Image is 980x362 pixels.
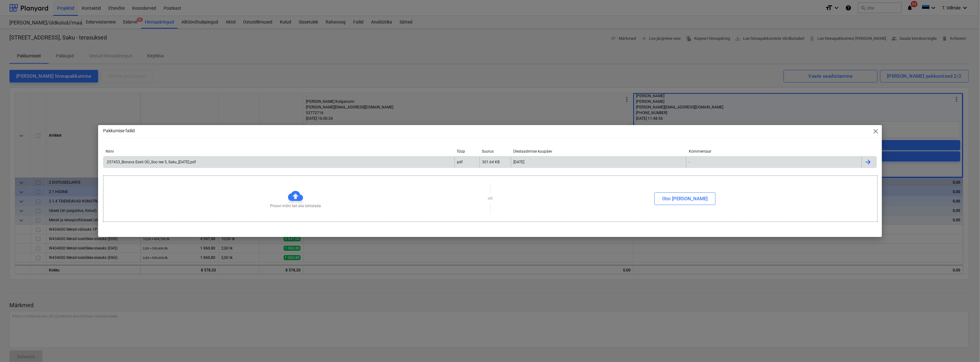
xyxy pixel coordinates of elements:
div: Otsi [PERSON_NAME] [662,195,708,203]
span: close [872,128,879,135]
div: Vestlusvidin [949,332,980,362]
div: [DATE] [514,160,525,164]
div: Suurus [482,149,508,154]
div: 301.64 KB [482,160,500,164]
div: pdf [457,160,463,164]
div: Kommentaar [689,149,859,154]
p: Pakkumise failid [103,128,135,134]
p: Proovi mõni fail siia lohistada [270,203,321,209]
div: Üleslaadimise kuupäev [513,149,684,154]
div: Nimi [106,149,452,154]
div: - [689,160,690,164]
div: Proovi mõni fail siia lohistadavõiOtsi [PERSON_NAME] [103,176,878,222]
button: Otsi [PERSON_NAME] [654,192,715,205]
div: 257453_Bonava Eesti OÜ_Soo tee 5, Saku_[DATE].pdf [106,160,196,164]
div: Tüüp [457,149,477,154]
p: või [488,196,493,201]
iframe: Chat Widget [949,332,980,362]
